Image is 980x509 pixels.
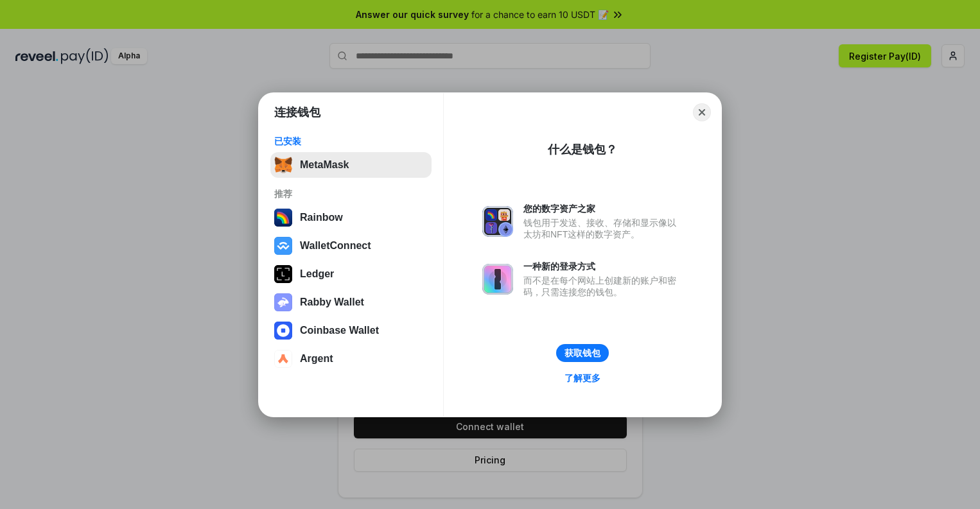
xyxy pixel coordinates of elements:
div: 什么是钱包？ [548,142,617,157]
img: svg+xml,%3Csvg%20xmlns%3D%22http%3A%2F%2Fwww.w3.org%2F2000%2Fsvg%22%20fill%3D%22none%22%20viewBox... [482,206,513,237]
div: Rainbow [300,212,343,223]
div: 获取钱包 [564,347,600,359]
div: 已安装 [274,135,428,147]
div: 而不是在每个网站上创建新的账户和密码，只需连接您的钱包。 [523,275,683,298]
img: svg+xml,%3Csvg%20width%3D%2228%22%20height%3D%2228%22%20viewBox%3D%220%200%2028%2028%22%20fill%3D... [274,237,292,255]
img: svg+xml,%3Csvg%20xmlns%3D%22http%3A%2F%2Fwww.w3.org%2F2000%2Fsvg%22%20fill%3D%22none%22%20viewBox... [274,293,292,311]
button: MetaMask [270,152,432,178]
h1: 连接钱包 [274,105,320,120]
button: Rabby Wallet [270,289,432,315]
div: 您的数字资产之家 [523,203,683,214]
img: svg+xml,%3Csvg%20width%3D%2228%22%20height%3D%2228%22%20viewBox%3D%220%200%2028%2028%22%20fill%3D... [274,322,292,340]
button: Close [693,103,711,121]
button: WalletConnect [270,233,432,259]
div: WalletConnect [300,240,371,252]
img: svg+xml,%3Csvg%20fill%3D%22none%22%20height%3D%2233%22%20viewBox%3D%220%200%2035%2033%22%20width%... [274,156,292,174]
div: 钱包用于发送、接收、存储和显示像以太坊和NFT这样的数字资产。 [523,217,683,240]
button: Argent [270,346,432,372]
div: 了解更多 [564,372,600,384]
div: Coinbase Wallet [300,325,379,336]
div: Rabby Wallet [300,297,364,308]
button: Coinbase Wallet [270,318,432,343]
div: MetaMask [300,159,349,171]
div: Argent [300,353,333,365]
div: 推荐 [274,188,428,200]
img: svg+xml,%3Csvg%20width%3D%2228%22%20height%3D%2228%22%20viewBox%3D%220%200%2028%2028%22%20fill%3D... [274,350,292,368]
button: Ledger [270,261,432,287]
button: 获取钱包 [556,344,609,362]
a: 了解更多 [557,370,608,386]
div: 一种新的登录方式 [523,261,683,272]
div: Ledger [300,268,334,280]
img: svg+xml,%3Csvg%20xmlns%3D%22http%3A%2F%2Fwww.w3.org%2F2000%2Fsvg%22%20width%3D%2228%22%20height%3... [274,265,292,283]
button: Rainbow [270,205,432,230]
img: svg+xml,%3Csvg%20width%3D%22120%22%20height%3D%22120%22%20viewBox%3D%220%200%20120%20120%22%20fil... [274,209,292,227]
img: svg+xml,%3Csvg%20xmlns%3D%22http%3A%2F%2Fwww.w3.org%2F2000%2Fsvg%22%20fill%3D%22none%22%20viewBox... [482,264,513,295]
